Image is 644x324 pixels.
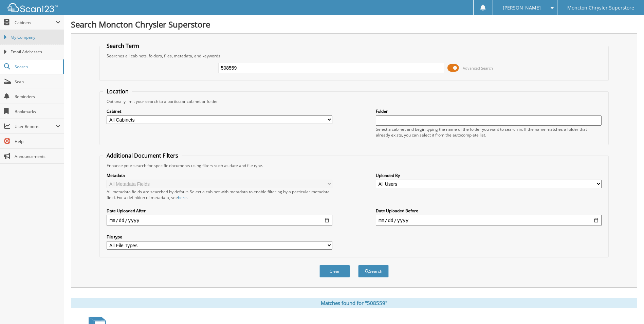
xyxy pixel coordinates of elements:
[376,208,602,214] label: Date Uploaded Before
[319,265,350,277] button: Clear
[376,108,602,114] label: Folder
[376,215,602,226] input: end
[103,163,605,168] div: Enhance your search for specific documents using filters such as date and file type.
[107,208,332,214] label: Date Uploaded After
[71,298,637,308] div: Matches found for "508559"
[376,173,602,178] label: Uploaded By
[103,88,132,95] legend: Location
[11,34,60,40] span: My Company
[107,215,332,226] input: start
[15,154,60,159] span: Announcements
[15,109,60,114] span: Bookmarks
[71,19,637,30] h1: Search Moncton Chrysler Superstore
[103,152,182,159] legend: Additional Document Filters
[15,139,60,144] span: Help
[567,6,634,10] span: Moncton Chrysler Superstore
[610,291,644,324] iframe: Chat Widget
[15,79,60,85] span: Scan
[15,94,60,100] span: Reminders
[503,6,541,10] span: [PERSON_NAME]
[103,53,605,59] div: Searches all cabinets, folders, files, metadata, and keywords
[358,265,389,277] button: Search
[107,108,332,114] label: Cabinet
[107,189,332,200] div: All metadata fields are searched by default. Select a cabinet with metadata to enable filtering b...
[15,124,56,129] span: User Reports
[7,3,58,12] img: scan123-logo-white.svg
[178,195,187,200] a: here
[15,64,59,70] span: Search
[15,20,56,25] span: Cabinets
[107,173,332,178] label: Metadata
[11,49,60,55] span: Email Addresses
[103,98,605,104] div: Optionally limit your search to a particular cabinet or folder
[463,66,493,71] span: Advanced Search
[107,234,332,240] label: File type
[103,42,143,50] legend: Search Term
[376,126,602,138] div: Select a cabinet and begin typing the name of the folder you want to search in. If the name match...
